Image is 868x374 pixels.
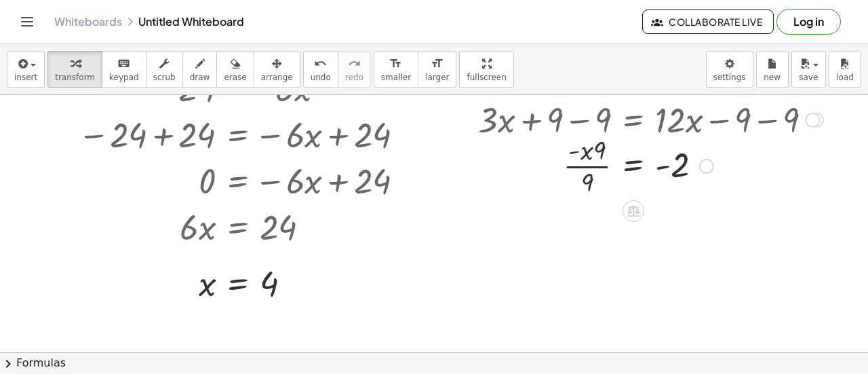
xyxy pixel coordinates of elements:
span: keypad [109,73,139,82]
i: redo [348,56,361,72]
a: Whiteboards [54,15,122,29]
button: new [756,51,789,88]
button: erase [216,51,254,88]
span: erase [224,73,246,82]
button: save [791,51,826,88]
span: insert [14,73,37,82]
button: insert [7,51,45,88]
div: Apply the same math to both sides of the equation [623,200,644,222]
i: undo [314,56,327,72]
i: format_size [389,56,402,72]
span: scrub [153,73,176,82]
span: save [799,73,818,82]
button: load [829,51,861,88]
span: arrange [261,73,293,82]
button: scrub [146,51,183,88]
button: transform [47,51,102,88]
button: arrange [254,51,300,88]
button: undoundo [303,51,338,88]
button: fullscreen [459,51,513,88]
span: transform [55,73,95,82]
button: Toggle navigation [16,11,38,33]
span: new [764,73,781,82]
span: larger [425,73,449,82]
i: format_size [431,56,443,72]
button: Log in [776,9,841,35]
span: settings [713,73,746,82]
span: redo [345,73,363,82]
i: keyboard [117,56,130,72]
span: undo [311,73,331,82]
button: draw [182,51,218,88]
span: load [836,73,854,82]
span: smaller [381,73,411,82]
button: format_sizelarger [418,51,456,88]
button: keyboardkeypad [102,51,146,88]
span: fullscreen [467,73,506,82]
button: Collaborate Live [642,10,774,34]
button: redoredo [338,51,371,88]
span: Collaborate Live [654,16,762,28]
span: draw [190,73,210,82]
button: settings [706,51,753,88]
button: format_sizesmaller [374,51,418,88]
